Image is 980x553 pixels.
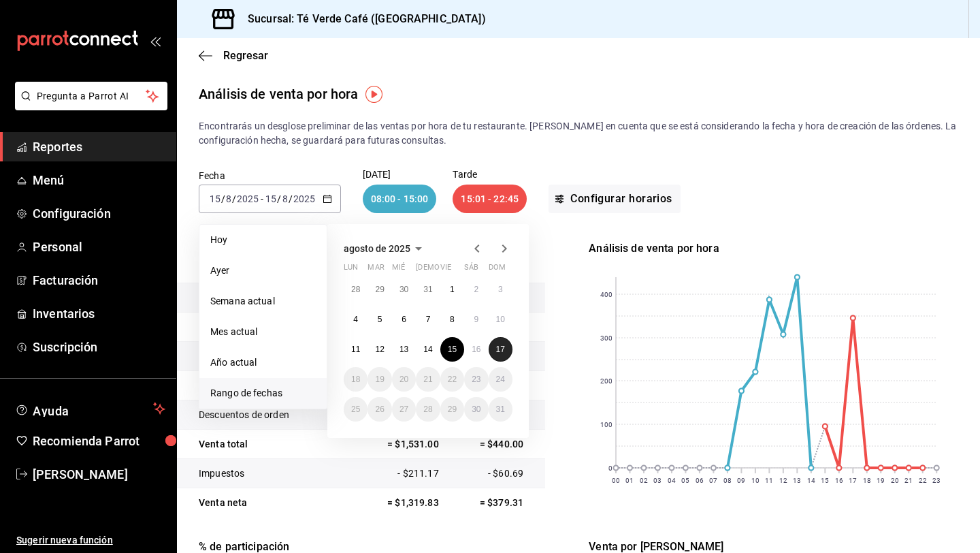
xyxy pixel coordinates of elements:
button: 27 de agosto de 2025 [392,397,416,422]
abbr: domingo [489,263,506,277]
button: 31 de agosto de 2025 [489,397,512,422]
input: -- [282,193,289,204]
text: 09 [738,477,746,484]
button: 28 de julio de 2025 [344,277,367,302]
div: 08:00 - 15:00 [363,185,437,213]
input: -- [265,193,277,204]
abbr: 4 de agosto de 2025 [353,315,358,324]
span: [PERSON_NAME] [33,465,165,484]
span: Ayuda [33,400,148,417]
text: 18 [863,477,871,484]
input: ---- [293,193,316,204]
abbr: martes [367,263,384,277]
button: 30 de julio de 2025 [392,277,416,302]
abbr: 28 de agosto de 2025 [423,405,432,414]
text: 04 [668,477,676,484]
abbr: 31 de julio de 2025 [423,285,432,294]
button: 10 de agosto de 2025 [489,307,512,332]
span: / [221,193,225,204]
text: 21 [904,477,913,484]
abbr: 29 de julio de 2025 [375,285,384,294]
button: 4 de agosto de 2025 [344,307,367,332]
span: Facturación [33,271,165,289]
text: 11 [765,477,773,484]
abbr: 15 de agosto de 2025 [448,345,457,354]
text: 12 [779,477,787,484]
span: Configuración [33,204,165,223]
text: 20 [891,477,899,484]
abbr: 11 de agosto de 2025 [351,345,360,354]
text: 22 [919,477,927,484]
button: 14 de agosto de 2025 [416,337,440,362]
button: 5 de agosto de 2025 [367,307,391,332]
button: Tooltip marker [365,86,382,103]
p: [DATE] [363,170,437,179]
abbr: 18 de agosto de 2025 [351,375,360,384]
text: 400 [600,291,612,298]
span: Pregunta a Parrot AI [37,89,146,104]
button: 11 de agosto de 2025 [344,337,367,362]
button: 29 de julio de 2025 [367,277,391,302]
abbr: 30 de agosto de 2025 [472,405,480,414]
span: Recomienda Parrot [33,432,165,450]
span: / [232,193,236,204]
h3: Sucursal: Té Verde Café ([GEOGRAPHIC_DATA]) [237,11,486,27]
span: Rango de fechas [210,386,316,400]
button: 1 de agosto de 2025 [440,277,464,302]
p: Tarde [453,170,527,179]
button: 6 de agosto de 2025 [392,307,416,332]
button: 19 de agosto de 2025 [367,367,391,392]
span: Inventarios [33,304,165,323]
button: 23 de agosto de 2025 [464,367,488,392]
text: 100 [600,421,612,428]
td: - $60.69 [446,459,545,488]
abbr: 29 de agosto de 2025 [448,405,457,414]
abbr: lunes [344,263,358,277]
abbr: 3 de agosto de 2025 [498,285,503,294]
text: 17 [849,477,857,484]
td: = $440.00 [446,430,545,459]
div: Análisis de venta por hora [589,240,957,257]
text: 15 [821,477,829,484]
td: - $211.17 [356,459,446,488]
td: Descuentos de artículos [177,371,356,400]
div: 15:01 - 22:45 [453,185,527,213]
div: Análisis de venta por hora [199,84,358,104]
input: -- [209,193,221,204]
button: 16 de agosto de 2025 [464,337,488,362]
abbr: 5 de agosto de 2025 [378,315,382,324]
abbr: 12 de agosto de 2025 [375,345,384,354]
span: Semana actual [210,294,316,309]
text: 01 [626,477,634,484]
text: 10 [751,477,759,484]
abbr: miércoles [392,263,405,277]
button: 12 de agosto de 2025 [367,337,391,362]
a: Pregunta a Parrot AI [10,99,167,113]
button: 30 de agosto de 2025 [464,397,488,422]
span: Mes actual [210,325,316,339]
td: Descuentos de orden [177,400,356,430]
input: ---- [236,193,259,204]
td: Venta bruta [177,342,356,371]
button: 24 de agosto de 2025 [489,367,512,392]
text: 05 [682,477,690,484]
abbr: 1 de agosto de 2025 [450,285,455,294]
button: 17 de agosto de 2025 [489,337,512,362]
button: 8 de agosto de 2025 [440,307,464,332]
span: Sugerir nueva función [16,533,165,548]
button: 26 de agosto de 2025 [367,397,391,422]
button: Configurar horarios [549,185,681,213]
td: = $379.31 [446,488,545,518]
button: agosto de 2025 [344,240,427,257]
text: 16 [835,477,843,484]
span: Menú [33,171,165,189]
span: Reportes [33,138,165,156]
abbr: 2 de agosto de 2025 [474,285,478,294]
td: = $1,319.83 [356,488,446,518]
button: 2 de agosto de 2025 [464,277,488,302]
abbr: 25 de agosto de 2025 [351,405,360,414]
span: / [289,193,293,204]
td: Cargos por servicio [177,313,356,342]
button: 7 de agosto de 2025 [416,307,440,332]
span: Hoy [210,233,316,247]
